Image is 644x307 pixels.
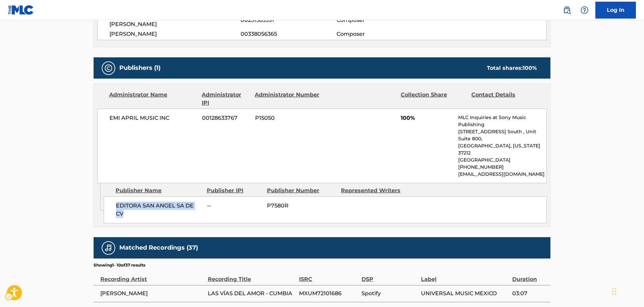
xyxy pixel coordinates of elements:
div: Recording Artist [100,268,204,283]
p: [GEOGRAPHIC_DATA], [US_STATE] 37212 [458,142,546,157]
span: MXUM72101686 [299,289,358,298]
p: MLC Inquiries at Sony Music Publishing [458,114,546,128]
span: EMI APRIL MUSIC INC [109,114,197,122]
div: Recording Title [208,268,296,283]
div: Label [421,268,509,283]
h5: Publishers (1) [119,64,160,72]
span: [PERSON_NAME] [PERSON_NAME] [PERSON_NAME] [109,12,241,28]
p: [EMAIL_ADDRESS][DOMAIN_NAME] [458,171,546,178]
p: [STREET_ADDRESS] South , Unit Suite 800, [458,128,546,142]
span: 100 % [523,65,537,71]
span: 00338056365 [241,30,337,38]
span: Composer [337,30,424,38]
div: Represented Writers [341,187,410,195]
img: MLC Logo [8,5,34,15]
div: Duration [512,268,547,283]
p: [PHONE_NUMBER] [458,164,546,171]
div: Publisher Name [116,187,202,195]
h5: Matched Recordings (37) [119,244,198,252]
div: Chat Widget [610,275,644,307]
span: [PERSON_NAME] [109,30,241,38]
span: 00128633767 [202,114,250,122]
div: Publisher IPI [207,187,262,195]
div: Administrator Number [255,91,320,107]
div: Administrator Name [109,91,197,107]
span: P7580R [267,202,336,210]
div: Drag [612,281,616,302]
span: 100% [401,114,453,122]
img: help [580,6,589,14]
div: ISRC [299,268,358,283]
span: UNIVERSAL MUSIC MEXICO [421,289,509,298]
span: P15050 [255,114,321,122]
iframe: Hubspot Iframe [610,275,644,307]
div: Total shares: [487,64,537,72]
img: search [563,6,571,14]
div: DSP [362,268,417,283]
span: Composer [337,16,424,24]
div: Administrator IPI [202,91,250,107]
div: Contact Details [471,91,537,107]
p: [GEOGRAPHIC_DATA] [458,157,546,164]
span: 00231563591 [241,16,337,24]
div: Publisher Number [267,187,336,195]
img: Publishers [104,64,113,72]
span: -- [207,202,262,210]
span: LAS VÍAS DEL AMOR - CUMBIA [208,289,296,298]
div: Collection Share [401,91,466,107]
span: 03:07 [512,289,547,298]
a: Log In [595,2,636,19]
span: [PERSON_NAME] [100,289,204,298]
img: Matched Recordings [104,244,113,252]
span: Spotify [362,289,417,298]
span: EDITORA SAN ANGEL SA DE CV [116,202,202,218]
p: Showing 1 - 10 of 37 results [94,262,145,268]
